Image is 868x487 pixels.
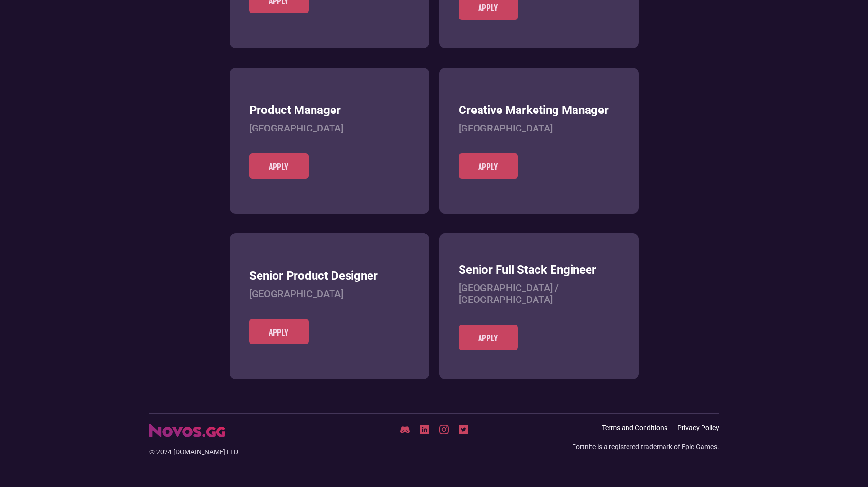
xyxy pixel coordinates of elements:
[602,424,667,432] a: Terms and Conditions
[149,447,339,457] div: © 2024 [DOMAIN_NAME] LTD
[459,325,518,350] a: Apply
[459,153,518,179] a: Apply
[249,153,309,179] a: Apply
[459,103,619,117] h3: Creative Marketing Manager
[677,424,719,432] a: Privacy Policy
[249,269,410,319] a: Senior Product Designer[GEOGRAPHIC_DATA]
[249,103,410,153] a: Product Manager[GEOGRAPHIC_DATA]
[249,319,309,344] a: Apply
[459,103,619,153] a: Creative Marketing Manager[GEOGRAPHIC_DATA]
[459,122,619,134] h4: [GEOGRAPHIC_DATA]
[459,263,619,277] h3: Senior Full Stack Engineer
[249,122,410,134] h4: [GEOGRAPHIC_DATA]
[249,103,410,117] h3: Product Manager
[459,282,619,305] h4: [GEOGRAPHIC_DATA] / [GEOGRAPHIC_DATA]
[249,288,410,300] h4: [GEOGRAPHIC_DATA]
[572,442,719,451] div: Fortnite is a registered trademark of Epic Games.
[459,263,619,325] a: Senior Full Stack Engineer[GEOGRAPHIC_DATA] / [GEOGRAPHIC_DATA]
[249,269,410,283] h3: Senior Product Designer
